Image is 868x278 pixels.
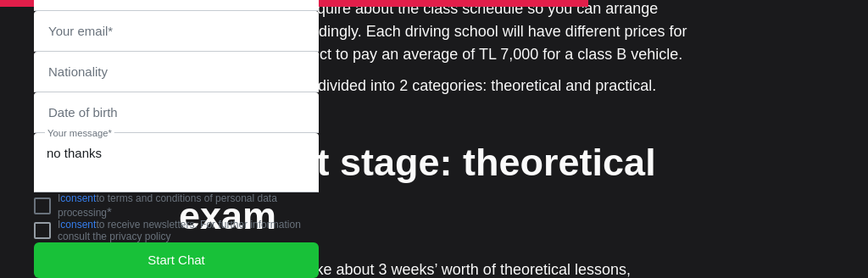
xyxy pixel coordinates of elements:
jdiv: I to terms and conditions of personal data processing [58,192,277,219]
h2: The first stage: theoretical exam [179,136,687,242]
li: The lessons are divided into 2 categories: theoretical and practical. [205,75,688,97]
a: consent [60,219,96,231]
span: Start Chat [147,251,205,270]
jdiv: I to receive newsletters. For further information consult the privacy policy [58,219,301,242]
a: consent [60,192,96,204]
